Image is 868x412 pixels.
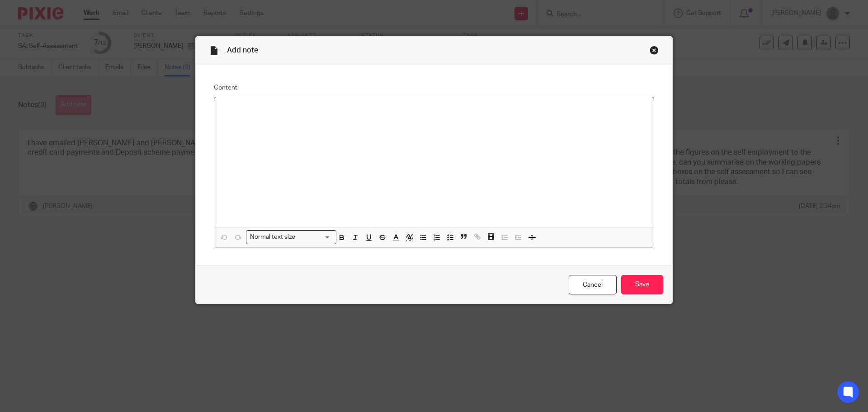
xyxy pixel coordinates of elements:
[298,232,331,242] input: Search for option
[227,47,258,54] span: Add note
[621,275,663,294] input: Save
[650,46,659,55] div: Close this dialog window
[246,230,336,244] div: Search for option
[248,232,297,242] span: Normal text size
[214,83,654,92] label: Content
[569,275,617,294] a: Cancel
